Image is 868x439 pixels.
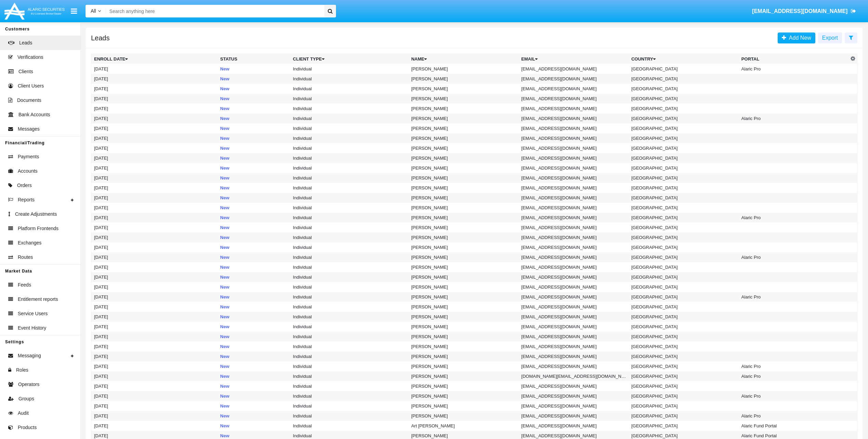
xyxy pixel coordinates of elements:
[409,401,519,411] td: [PERSON_NAME]
[218,104,290,114] td: New
[91,213,218,223] td: [DATE]
[519,163,629,173] td: [EMAIL_ADDRESS][DOMAIN_NAME]
[91,54,218,64] th: Enroll Date
[629,74,739,84] td: [GEOGRAPHIC_DATA]
[519,391,629,401] td: [EMAIL_ADDRESS][DOMAIN_NAME]
[519,262,629,272] td: [EMAIL_ADDRESS][DOMAIN_NAME]
[218,114,290,123] td: New
[739,252,849,262] td: Alaric Pro
[18,153,39,160] span: Payments
[409,114,519,123] td: [PERSON_NAME]
[629,54,739,64] th: Country
[290,232,409,242] td: Individual
[91,143,218,153] td: [DATE]
[739,114,849,123] td: Alaric Pro
[290,391,409,401] td: Individual
[629,232,739,242] td: [GEOGRAPHIC_DATA]
[16,367,28,374] span: Roles
[409,94,519,104] td: [PERSON_NAME]
[409,292,519,302] td: [PERSON_NAME]
[18,395,34,402] span: Groups
[91,252,218,262] td: [DATE]
[409,203,519,213] td: [PERSON_NAME]
[218,401,290,411] td: New
[91,242,218,252] td: [DATE]
[18,352,41,359] span: Messaging
[409,123,519,133] td: [PERSON_NAME]
[519,282,629,292] td: [EMAIL_ADDRESS][DOMAIN_NAME]
[409,232,519,242] td: [PERSON_NAME]
[19,39,32,46] span: Leads
[629,312,739,322] td: [GEOGRAPHIC_DATA]
[739,391,849,401] td: Alaric Pro
[629,371,739,381] td: [GEOGRAPHIC_DATA]
[218,173,290,183] td: New
[218,272,290,282] td: New
[409,74,519,84] td: [PERSON_NAME]
[409,272,519,282] td: [PERSON_NAME]
[739,361,849,371] td: Alaric Pro
[519,143,629,153] td: [EMAIL_ADDRESS][DOMAIN_NAME]
[629,104,739,114] td: [GEOGRAPHIC_DATA]
[17,54,43,61] span: Verifications
[218,232,290,242] td: New
[290,292,409,302] td: Individual
[218,411,290,421] td: New
[409,163,519,173] td: [PERSON_NAME]
[629,114,739,123] td: [GEOGRAPHIC_DATA]
[290,143,409,153] td: Individual
[739,371,849,381] td: Alaric Pro
[818,32,842,43] button: Export
[629,332,739,342] td: [GEOGRAPHIC_DATA]
[519,193,629,203] td: [EMAIL_ADDRESS][DOMAIN_NAME]
[519,421,629,431] td: [EMAIL_ADDRESS][DOMAIN_NAME]
[629,292,739,302] td: [GEOGRAPHIC_DATA]
[290,223,409,232] td: Individual
[739,64,849,74] td: Alaric Pro
[290,203,409,213] td: Individual
[519,213,629,223] td: [EMAIL_ADDRESS][DOMAIN_NAME]
[3,1,66,21] img: Logo image
[290,193,409,203] td: Individual
[629,401,739,411] td: [GEOGRAPHIC_DATA]
[218,242,290,252] td: New
[218,371,290,381] td: New
[409,54,519,64] th: Name
[409,223,519,232] td: [PERSON_NAME]
[18,310,48,317] span: Service Users
[409,421,519,431] td: Art [PERSON_NAME]
[91,332,218,342] td: [DATE]
[409,361,519,371] td: [PERSON_NAME]
[91,64,218,74] td: [DATE]
[519,183,629,193] td: [EMAIL_ADDRESS][DOMAIN_NAME]
[290,183,409,193] td: Individual
[629,133,739,143] td: [GEOGRAPHIC_DATA]
[218,351,290,361] td: New
[290,133,409,143] td: Individual
[519,401,629,411] td: [EMAIL_ADDRESS][DOMAIN_NAME]
[218,163,290,173] td: New
[18,296,58,303] span: Entitlement reports
[91,342,218,351] td: [DATE]
[290,322,409,332] td: Individual
[519,272,629,282] td: [EMAIL_ADDRESS][DOMAIN_NAME]
[409,302,519,312] td: [PERSON_NAME]
[218,193,290,203] td: New
[18,168,38,175] span: Accounts
[778,32,815,43] a: Add New
[519,322,629,332] td: [EMAIL_ADDRESS][DOMAIN_NAME]
[409,143,519,153] td: [PERSON_NAME]
[290,312,409,322] td: Individual
[629,252,739,262] td: [GEOGRAPHIC_DATA]
[409,391,519,401] td: [PERSON_NAME]
[290,242,409,252] td: Individual
[290,332,409,342] td: Individual
[629,163,739,173] td: [GEOGRAPHIC_DATA]
[409,262,519,272] td: [PERSON_NAME]
[15,211,57,218] span: Create Adjustments
[290,262,409,272] td: Individual
[786,35,811,41] span: Add New
[519,114,629,123] td: [EMAIL_ADDRESS][DOMAIN_NAME]
[629,302,739,312] td: [GEOGRAPHIC_DATA]
[739,411,849,421] td: Alaric Pro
